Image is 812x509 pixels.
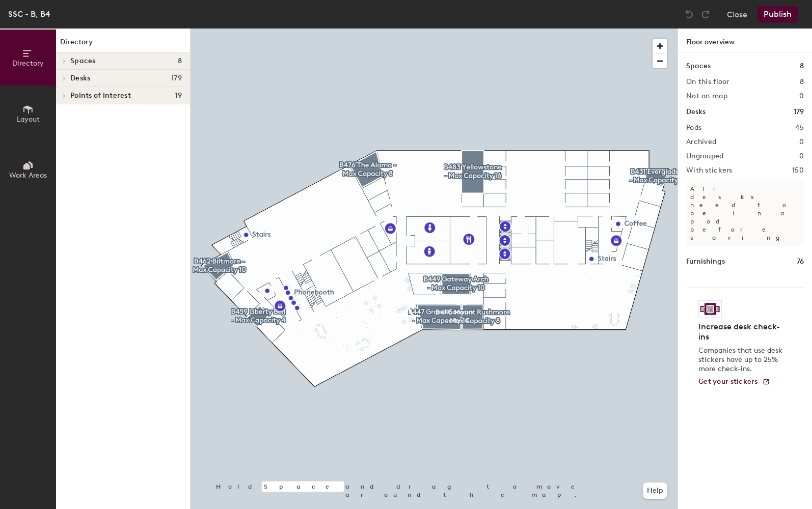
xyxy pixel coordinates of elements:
h2: 8 [800,78,804,86]
span: Get your stickers [698,377,758,386]
h1: Spaces [686,61,711,72]
span: 19 [175,92,182,100]
span: Directory [12,59,44,68]
a: Get your stickers [698,378,770,386]
h2: 150 [792,166,804,175]
h2: Not on map [686,92,727,100]
h1: Floor overview [678,29,812,52]
h4: Increase desk check-ins [698,322,786,342]
span: Layout [17,115,40,124]
img: Redo [700,9,711,19]
span: Spaces [70,57,96,65]
button: Close [727,6,747,22]
button: Publish [757,6,798,22]
span: 8 [178,57,182,65]
h1: Desks [686,106,706,118]
h1: Furnishings [686,256,725,267]
h2: With stickers [686,166,733,175]
p: All desks need to be in a pod before saving [686,181,804,246]
span: Points of interest [70,92,131,100]
h1: Directory [56,37,190,52]
h2: Archived [686,138,716,146]
h2: 0 [799,138,804,146]
h2: Pods [686,124,701,132]
h2: Ungrouped [686,152,724,160]
p: Companies that use desk stickers have up to 25% more check-ins. [698,346,786,374]
h2: On this floor [686,78,729,86]
span: Work Areas [9,171,47,180]
h1: 179 [794,106,804,118]
img: Sticker logo [698,300,722,318]
h2: 0 [799,92,804,100]
div: SSC - B, B4 [8,8,50,20]
span: Desks [70,74,90,82]
button: Help [643,483,667,499]
span: 179 [171,74,182,82]
h1: 76 [797,256,804,267]
img: Undo [684,9,694,19]
h2: 45 [795,124,804,132]
h2: 0 [799,152,804,160]
h1: 8 [800,61,804,72]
